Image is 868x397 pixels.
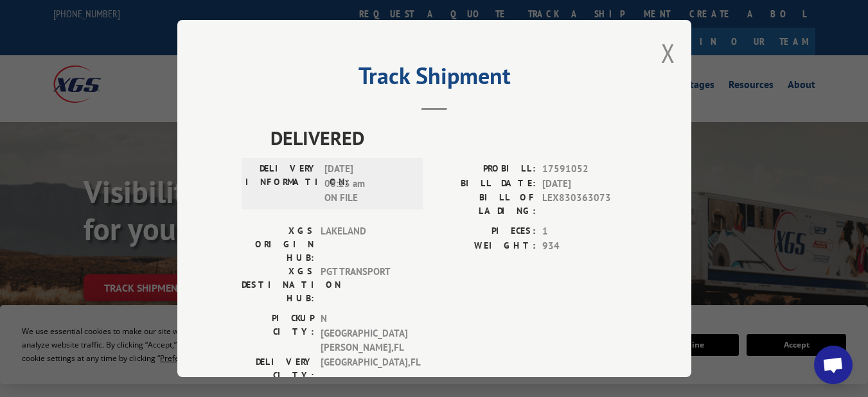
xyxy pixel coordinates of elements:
[434,191,536,218] label: BILL OF LADING:
[324,162,411,206] span: [DATE] 08:23 am ON FILE
[434,162,536,177] label: PROBILL:
[434,224,536,239] label: PIECES:
[434,238,536,253] label: WEIGHT:
[242,265,314,305] label: XGS DESTINATION HUB:
[661,36,675,70] button: Close modal
[245,162,318,206] label: DELIVERY INFORMATION:
[270,123,627,152] span: DELIVERED
[242,67,627,91] h2: Track Shipment
[542,224,627,239] span: 1
[542,176,627,191] span: [DATE]
[242,312,314,355] label: PICKUP CITY:
[542,238,627,253] span: 934
[321,355,407,382] span: [GEOGRAPHIC_DATA] , FL
[242,224,314,265] label: XGS ORIGIN HUB:
[321,265,407,305] span: PGT TRANSPORT
[321,224,407,265] span: LAKELAND
[242,355,314,382] label: DELIVERY CITY:
[321,312,407,355] span: N [GEOGRAPHIC_DATA][PERSON_NAME] , FL
[542,162,627,177] span: 17591052
[814,346,853,384] a: Open chat
[542,191,627,218] span: LEX830363073
[434,176,536,191] label: BILL DATE:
